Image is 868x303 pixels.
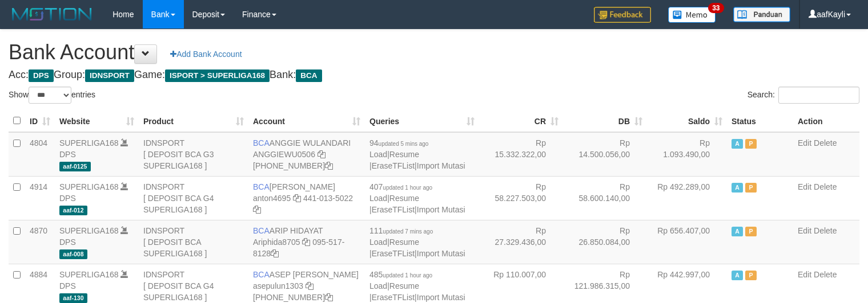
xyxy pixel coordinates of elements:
a: Copy anton4695 to clipboard [293,194,301,203]
a: Load [369,238,387,247]
a: Delete [814,182,837,191]
a: Import Mutasi [417,205,465,214]
a: Edit [798,138,811,148]
span: Paused [745,271,757,280]
span: aaf-008 [59,249,87,259]
a: Resume [389,150,419,159]
th: Saldo: activate to sort column ascending [647,110,727,132]
span: Active [732,183,743,193]
span: 111 [369,226,433,235]
img: MOTION_logo.png [9,6,95,23]
td: Rp 58.600.140,00 [563,176,647,220]
td: ARIP HIDAYAT 095-517-8128 [248,220,365,264]
a: Copy 0955178128 to clipboard [271,249,279,258]
a: Resume [389,238,419,247]
td: Rp 26.850.084,00 [563,220,647,264]
img: Button%20Memo.svg [668,7,716,23]
span: updated 1 hour ago [383,185,432,191]
span: Active [732,227,743,236]
a: SUPERLIGA168 [59,182,119,191]
span: aaf-130 [59,293,87,303]
th: Account: activate to sort column ascending [248,110,365,132]
a: Resume [389,281,419,290]
a: Copy 4410135022 to clipboard [253,205,261,214]
span: | | | [369,270,465,302]
a: SUPERLIGA168 [59,138,119,148]
td: DPS [55,176,139,220]
a: Ariphida8705 [253,238,300,247]
span: IDNSPORT [85,69,134,82]
h4: Acc: Group: Game: Bank: [9,69,859,81]
span: 407 [369,182,432,191]
td: 4870 [25,220,55,264]
td: Rp 14.500.056,00 [563,132,647,177]
span: BCA [253,182,270,191]
span: Paused [745,183,757,193]
span: | | | [369,226,465,258]
th: Queries: activate to sort column ascending [365,110,479,132]
td: Rp 656.407,00 [647,220,727,264]
span: Active [732,139,743,149]
input: Search: [778,87,859,104]
span: aaf-0125 [59,162,91,171]
a: Load [369,150,387,159]
span: 33 [708,3,724,13]
label: Search: [748,87,859,104]
a: Import Mutasi [417,161,465,170]
a: Edit [798,182,811,191]
span: BCA [253,226,270,235]
a: Resume [389,194,419,203]
td: ANGGIE WULANDARI [PHONE_NUMBER] [248,132,365,177]
a: Delete [814,226,837,235]
span: Active [732,271,743,280]
td: [PERSON_NAME] 441-013-5022 [248,176,365,220]
img: panduan.png [733,7,790,22]
a: Load [369,194,387,203]
a: EraseTFList [372,249,415,258]
th: DB: activate to sort column ascending [563,110,647,132]
img: Feedback.jpg [594,7,651,23]
span: updated 5 mins ago [379,141,429,147]
a: asepulun1303 [253,281,303,290]
th: ID: activate to sort column ascending [25,110,55,132]
span: updated 7 mins ago [383,228,433,235]
span: BCA [253,270,270,279]
th: Website: activate to sort column ascending [55,110,139,132]
a: Load [369,281,387,290]
span: | | | [369,182,465,214]
span: updated 1 hour ago [383,272,432,279]
a: SUPERLIGA168 [59,226,119,235]
label: Show entries [9,87,95,104]
a: ANGGIEWU0506 [253,150,315,159]
td: 4804 [25,132,55,177]
a: SUPERLIGA168 [59,270,119,279]
td: Rp 1.093.490,00 [647,132,727,177]
a: Edit [798,226,811,235]
a: Import Mutasi [417,249,465,258]
th: Action [793,110,859,132]
span: ISPORT > SUPERLIGA168 [165,69,270,82]
a: Copy 4062213373 to clipboard [325,161,333,170]
td: Rp 58.227.503,00 [479,176,563,220]
a: Copy ANGGIEWU0506 to clipboard [318,150,325,159]
td: IDNSPORT [ DEPOSIT BCA G4 SUPERLIGA168 ] [139,176,248,220]
td: 4914 [25,176,55,220]
td: DPS [55,132,139,177]
td: Rp 27.329.436,00 [479,220,563,264]
a: Add Bank Account [163,44,249,64]
span: BCA [253,138,270,148]
select: Showentries [29,87,71,104]
td: DPS [55,220,139,264]
a: Edit [798,270,811,279]
a: Copy 4062281875 to clipboard [325,293,333,302]
td: IDNSPORT [ DEPOSIT BCA SUPERLIGA168 ] [139,220,248,264]
th: CR: activate to sort column ascending [479,110,563,132]
span: 94 [369,138,428,148]
a: EraseTFList [372,205,415,214]
span: 485 [369,270,432,279]
a: EraseTFList [372,293,415,302]
a: Copy Ariphida8705 to clipboard [302,238,310,247]
td: Rp 15.332.322,00 [479,132,563,177]
a: Delete [814,270,837,279]
span: BCA [296,69,322,82]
